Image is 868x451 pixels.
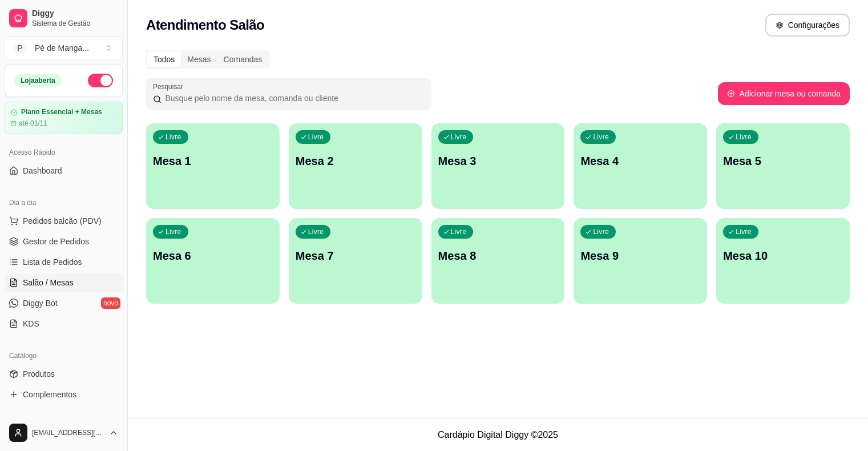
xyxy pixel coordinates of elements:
[23,297,58,309] span: Diggy Bot
[431,123,565,209] button: LivreMesa 3
[128,418,868,451] footer: Cardápio Digital Diggy © 2025
[438,248,558,264] p: Mesa 8
[23,256,82,268] span: Lista de Pedidos
[153,248,273,264] p: Mesa 6
[162,92,425,104] input: Pesquisar
[718,82,850,105] button: Adicionar mesa ou comanda
[289,123,422,209] button: LivreMesa 2
[451,132,467,142] p: Livre
[147,51,181,67] div: Todos
[5,37,123,59] button: Select a team
[716,218,850,304] button: LivreMesa 10
[14,74,62,87] div: Loja aberta
[296,248,415,264] p: Mesa 7
[5,315,123,333] a: KDS
[23,277,74,288] span: Salão / Mesas
[5,294,123,312] a: Diggy Botnovo
[736,227,752,236] p: Livre
[23,215,102,227] span: Pedidos balcão (PDV)
[296,153,415,169] p: Mesa 2
[146,218,280,304] button: LivreMesa 6
[723,153,843,169] p: Mesa 5
[19,119,47,128] article: até 01/11
[308,227,324,236] p: Livre
[165,227,181,236] p: Livre
[181,51,217,67] div: Mesas
[153,153,273,169] p: Mesa 1
[765,14,850,37] button: Configurações
[5,385,123,404] a: Complementos
[146,123,280,209] button: LivreMesa 1
[438,153,558,169] p: Mesa 3
[5,194,123,212] div: Dia a dia
[217,51,269,67] div: Comandas
[5,5,123,32] a: DiggySistema de Gestão
[23,318,39,329] span: KDS
[580,248,700,264] p: Mesa 9
[35,42,89,54] div: Pé de Manga ...
[5,143,123,162] div: Acesso Rápido
[431,218,565,304] button: LivreMesa 8
[153,82,187,91] label: Pesquisar
[736,132,752,142] p: Livre
[593,227,609,236] p: Livre
[5,365,123,383] a: Produtos
[23,389,76,400] span: Complementos
[5,162,123,180] a: Dashboard
[21,108,102,116] article: Plano Essencial + Mesas
[14,42,26,54] span: P
[580,153,700,169] p: Mesa 4
[716,123,850,209] button: LivreMesa 5
[5,102,123,134] a: Plano Essencial + Mesasaté 01/11
[32,428,104,437] span: [EMAIL_ADDRESS][DOMAIN_NAME]
[23,236,89,247] span: Gestor de Pedidos
[32,9,118,19] span: Diggy
[5,347,123,365] div: Catálogo
[23,165,62,176] span: Dashboard
[574,123,707,209] button: LivreMesa 4
[308,132,324,142] p: Livre
[32,19,118,28] span: Sistema de Gestão
[5,253,123,271] a: Lista de Pedidos
[5,232,123,251] a: Gestor de Pedidos
[5,419,123,446] button: [EMAIL_ADDRESS][DOMAIN_NAME]
[593,132,609,142] p: Livre
[5,212,123,230] button: Pedidos balcão (PDV)
[5,273,123,292] a: Salão / Mesas
[23,368,55,380] span: Produtos
[723,248,843,264] p: Mesa 10
[289,218,422,304] button: LivreMesa 7
[574,218,707,304] button: LivreMesa 9
[146,16,264,34] h2: Atendimento Salão
[165,132,181,142] p: Livre
[451,227,467,236] p: Livre
[88,74,113,87] button: Alterar Status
